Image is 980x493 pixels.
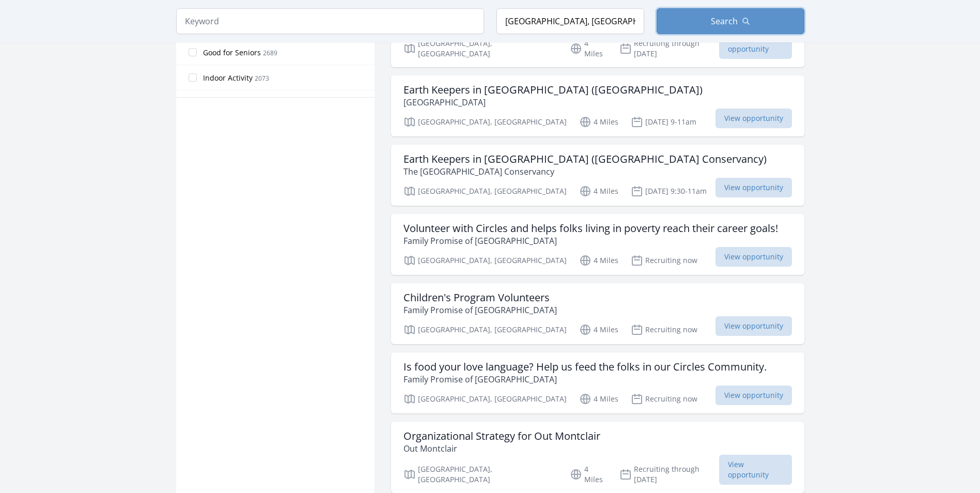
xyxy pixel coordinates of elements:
h3: Is food your love language? Help us feed the folks in our Circles Community. [403,361,767,373]
p: [GEOGRAPHIC_DATA], [GEOGRAPHIC_DATA] [403,393,567,405]
span: View opportunity [715,109,792,128]
a: Volunteer with Circles and helps folks living in poverty reach their career goals! Family Promise... [391,214,804,275]
p: [GEOGRAPHIC_DATA], [GEOGRAPHIC_DATA] [403,38,558,59]
span: View opportunity [715,178,792,197]
span: View opportunity [719,455,792,485]
p: 4 Miles [579,393,618,405]
h3: Earth Keepers in [GEOGRAPHIC_DATA] ([GEOGRAPHIC_DATA] Conservancy) [403,153,767,165]
button: Search [657,8,804,34]
input: Good for Seniors 2689 [189,48,197,56]
p: [GEOGRAPHIC_DATA], [GEOGRAPHIC_DATA] [403,464,558,485]
input: Location [496,8,644,34]
p: Recruiting now [631,393,697,405]
p: Recruiting now [631,254,697,267]
a: Children's Program Volunteers Family Promise of [GEOGRAPHIC_DATA] [GEOGRAPHIC_DATA], [GEOGRAPHIC_... [391,283,804,344]
p: Out Montclair [403,442,600,455]
h3: Children's Program Volunteers [403,291,557,304]
input: Keyword [176,8,484,34]
h3: Volunteer with Circles and helps folks living in poverty reach their career goals! [403,222,778,235]
p: 4 Miles [579,185,618,197]
span: Good for Seniors [203,48,261,58]
p: [GEOGRAPHIC_DATA], [GEOGRAPHIC_DATA] [403,185,567,197]
h3: Organizational Strategy for Out Montclair [403,430,600,442]
input: Indoor Activity 2073 [189,73,197,82]
span: View opportunity [715,247,792,267]
p: Family Promise of [GEOGRAPHIC_DATA] [403,235,778,247]
a: Earth Keepers in [GEOGRAPHIC_DATA] ([GEOGRAPHIC_DATA] Conservancy) The [GEOGRAPHIC_DATA] Conserva... [391,145,804,206]
p: Recruiting now [631,323,697,336]
p: Family Promise of [GEOGRAPHIC_DATA] [403,373,767,386]
p: The [GEOGRAPHIC_DATA] Conservancy [403,165,767,178]
span: View opportunity [719,29,792,59]
p: [DATE] 9-11am [631,116,696,128]
span: Search [711,15,738,27]
a: Is food your love language? Help us feed the folks in our Circles Community. Family Promise of [G... [391,352,804,413]
span: 2689 [263,49,277,57]
p: [GEOGRAPHIC_DATA], [GEOGRAPHIC_DATA] [403,254,567,267]
p: 4 Miles [579,254,618,267]
p: Recruiting through [DATE] [619,464,719,485]
p: [GEOGRAPHIC_DATA], [GEOGRAPHIC_DATA] [403,116,567,128]
p: 4 Miles [579,323,618,336]
p: [GEOGRAPHIC_DATA], [GEOGRAPHIC_DATA] [403,323,567,336]
p: 4 Miles [570,464,607,485]
a: Organizational Strategy for Out Montclair Out Montclair [GEOGRAPHIC_DATA], [GEOGRAPHIC_DATA] 4 Mi... [391,422,804,493]
span: View opportunity [715,316,792,336]
a: Earth Keepers in [GEOGRAPHIC_DATA] ([GEOGRAPHIC_DATA]) [GEOGRAPHIC_DATA] [GEOGRAPHIC_DATA], [GEOG... [391,75,804,136]
p: [GEOGRAPHIC_DATA] [403,96,703,109]
p: Recruiting through [DATE] [619,38,719,59]
span: View opportunity [715,386,792,405]
span: Indoor Activity [203,73,253,83]
span: 2073 [255,74,269,83]
p: 4 Miles [579,116,618,128]
p: 4 Miles [570,38,607,59]
h3: Earth Keepers in [GEOGRAPHIC_DATA] ([GEOGRAPHIC_DATA]) [403,84,703,96]
p: [DATE] 9:30-11am [631,185,707,197]
p: Family Promise of [GEOGRAPHIC_DATA] [403,304,557,316]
